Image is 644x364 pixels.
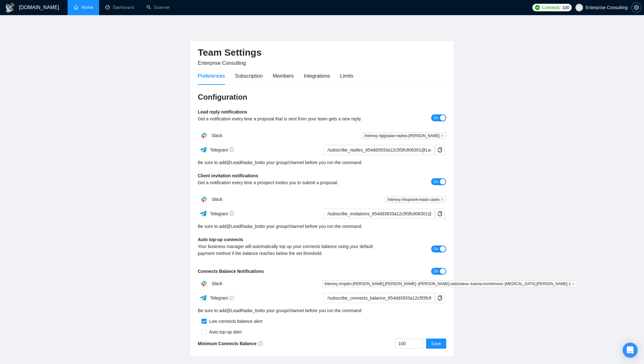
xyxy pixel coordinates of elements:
a: dashboardDashboard [105,5,134,10]
span: Slack [212,197,222,202]
b: Connects Balance Notifications [198,269,264,274]
span: Telegram [210,211,234,216]
span: 100 [562,4,569,11]
div: Subscription [235,72,263,80]
span: info-circle [230,211,234,216]
span: setting [632,5,641,10]
span: On [433,114,438,121]
span: info-circle [258,341,263,346]
img: upwork-logo.png [535,5,540,10]
span: Interexy ##upwork-leads-cases [385,196,446,203]
div: Your business manager will automatically top up your connects balance using your default payment ... [198,243,384,257]
span: On [433,178,438,185]
a: searchScanner [147,5,170,10]
button: copy [435,293,445,303]
span: Interexy #mpdm-[PERSON_NAME].[PERSON_NAME]--[PERSON_NAME].radzivilava--ksenia.mordvinova--[MEDICA... [322,280,577,287]
button: setting [631,3,641,13]
img: ww3wtPAAAAAElFTkSuQmCC [199,146,207,154]
button: copy [435,145,445,155]
b: Client invitation notifications [198,173,258,178]
a: homeHome [74,5,93,10]
span: On [433,268,438,275]
div: Get a notification every time a proposal that is sent from your team gets a new reply. [198,115,384,122]
button: Save [426,339,446,349]
div: Be sure to add to your group/channel before you run the command [198,307,446,314]
img: hpQkSZIkSZIkSZIkSZIkSZIkSZIkSZIkSZIkSZIkSZIkSZIkSZIkSZIkSZIkSZIkSZIkSZIkSZIkSZIkSZIkSZIkSZIkSZIkS... [198,129,210,142]
div: Limits [340,72,353,80]
div: Open Intercom Messenger [623,343,638,358]
span: Save [431,340,441,347]
img: ww3wtPAAAAAElFTkSuQmCC [199,210,207,218]
div: Low connects balance alert [207,318,263,325]
span: copy [435,211,445,216]
img: ww3wtPAAAAAElFTkSuQmCC [199,294,207,302]
img: logo [5,3,15,13]
span: close [441,134,444,137]
div: Auto top-up alert [207,328,242,335]
span: Telegram [210,295,234,301]
span: Slack [212,133,222,138]
b: Minimum Connects Balance [198,341,263,346]
span: info-circle [230,296,234,300]
span: close [572,282,575,285]
div: Be sure to add to your group/channel before you run the command [198,159,446,166]
span: close [441,198,444,201]
a: @LeadRadar_bot [226,307,261,314]
img: hpQkSZIkSZIkSZIkSZIkSZIkSZIkSZIkSZIkSZIkSZIkSZIkSZIkSZIkSZIkSZIkSZIkSZIkSZIkSZIkSZIkSZIkSZIkSZIkS... [198,277,210,290]
div: Integrations [304,72,330,80]
span: copy [435,295,445,301]
b: Auto top-up connects [198,237,243,242]
span: Slack [212,281,222,286]
img: hpQkSZIkSZIkSZIkSZIkSZIkSZIkSZIkSZIkSZIkSZIkSZIkSZIkSZIkSZIkSZIkSZIkSZIkSZIkSZIkSZIkSZIkSZIkSZIkS... [198,193,210,206]
span: info-circle [230,147,234,152]
a: @LeadRadar_bot [226,159,261,166]
b: Lead reply notifications [198,109,247,114]
span: copy [435,147,445,152]
h3: Configuration [198,92,446,102]
span: Telegram [210,147,234,152]
div: Be sure to add to your group/channel before you run the command [198,223,446,230]
button: copy [435,209,445,219]
div: Members [273,72,294,80]
span: On [433,245,438,252]
span: user [577,5,581,10]
div: Get a notification every time a prospect invites you to submit a proposal. [198,179,384,186]
span: Enterprise Consulting [198,60,246,66]
span: Connects: [542,4,561,11]
span: Interexy #gigradar-replies-[PERSON_NAME] [362,132,446,139]
a: setting [631,5,641,10]
a: @LeadRadar_bot [226,223,261,230]
div: Preferences [198,72,225,80]
h2: Team Settings [198,46,446,59]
